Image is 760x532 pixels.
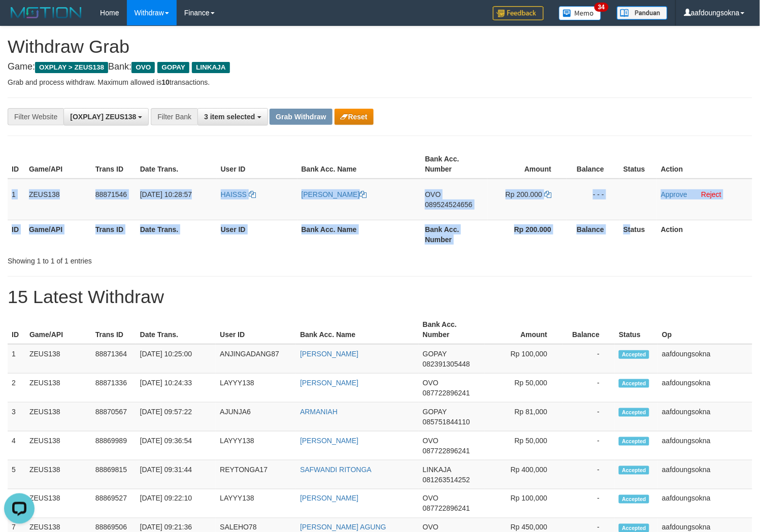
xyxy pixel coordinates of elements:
td: aafdoungsokna [658,344,752,374]
th: Bank Acc. Number [419,315,485,344]
span: Copy 081263514252 to clipboard [423,476,470,484]
td: - [563,489,615,518]
span: HAISSS [221,190,247,198]
th: User ID [217,220,298,249]
td: aafdoungsokna [658,374,752,403]
button: Grab Withdraw [270,109,332,125]
h1: 15 Latest Withdraw [8,287,752,307]
td: 5 [8,460,25,489]
a: [PERSON_NAME] [300,379,358,387]
img: Button%20Memo.svg [559,6,602,20]
a: ARMANIAH [300,408,338,416]
td: - [563,460,615,489]
span: Copy 087722896241 to clipboard [423,389,470,397]
th: Trans ID [91,315,136,344]
th: ID [8,315,25,344]
th: ID [8,150,25,179]
th: Action [657,220,752,249]
th: Game/API [25,220,91,249]
td: 88871336 [91,374,136,403]
td: 88869815 [91,460,136,489]
td: 88869989 [91,431,136,460]
span: Accepted [619,379,649,388]
span: LINKAJA [192,62,230,73]
th: Bank Acc. Name [296,315,419,344]
th: Balance [567,150,619,179]
td: aafdoungsokna [658,489,752,518]
td: Rp 50,000 [485,431,563,460]
div: Filter Bank [151,108,197,125]
img: Feedback.jpg [493,6,544,20]
td: [DATE] 10:24:33 [136,374,216,403]
th: Date Trans. [136,315,216,344]
span: Copy 085751844110 to clipboard [423,418,470,426]
button: Open LiveChat chat widget [4,4,35,35]
th: Date Trans. [136,220,217,249]
a: Copy 200000 to clipboard [544,190,551,198]
span: [OXPLAY] ZEUS138 [70,113,136,121]
th: Rp 200.000 [487,220,567,249]
th: ID [8,220,25,249]
th: Balance [567,220,619,249]
td: [DATE] 10:25:00 [136,344,216,374]
th: Bank Acc. Name [298,220,421,249]
th: User ID [216,315,296,344]
a: [PERSON_NAME] [300,437,358,445]
td: Rp 100,000 [485,344,563,374]
span: Accepted [619,350,649,359]
td: aafdoungsokna [658,460,752,489]
span: GOPAY [423,350,447,358]
td: LAYYY138 [216,431,296,460]
span: Accepted [619,466,649,475]
th: Trans ID [91,150,136,179]
strong: 10 [161,78,170,86]
td: [DATE] 09:22:10 [136,489,216,518]
a: [PERSON_NAME] [300,350,358,358]
a: [PERSON_NAME] [302,190,367,198]
button: [OXPLAY] ZEUS138 [63,108,149,125]
span: Rp 200.000 [506,190,542,198]
th: Op [658,315,752,344]
span: OVO [423,437,439,445]
th: Amount [485,315,563,344]
td: Rp 81,000 [485,403,563,431]
td: 3 [8,403,25,431]
th: Trans ID [91,220,136,249]
p: Grab and process withdraw. Maximum allowed is transactions. [8,77,752,87]
td: aafdoungsokna [658,431,752,460]
div: Filter Website [8,108,63,125]
td: ZEUS138 [25,431,91,460]
span: Copy 087722896241 to clipboard [423,447,470,455]
td: Rp 400,000 [485,460,563,489]
td: Rp 50,000 [485,374,563,403]
a: HAISSS [221,190,256,198]
span: [DATE] 10:28:57 [140,190,192,198]
span: OVO [423,494,439,503]
td: 1 [8,344,25,374]
span: Accepted [619,437,649,446]
td: [DATE] 09:36:54 [136,431,216,460]
span: OVO [425,190,441,198]
td: aafdoungsokna [658,403,752,431]
td: 88871364 [91,344,136,374]
td: 1 [8,179,25,220]
td: - [563,374,615,403]
span: 3 item selected [204,113,255,121]
span: 88871546 [95,190,127,198]
span: OXPLAY > ZEUS138 [35,62,108,73]
h4: Game: Bank: [8,62,752,72]
th: Bank Acc. Number [421,220,487,249]
td: LAYYY138 [216,374,296,403]
th: Status [619,150,657,179]
img: MOTION_logo.png [8,5,85,20]
a: SAFWANDI RITONGA [300,465,372,474]
div: Showing 1 to 1 of 1 entries [8,252,309,266]
span: OVO [423,523,439,531]
td: [DATE] 09:31:44 [136,460,216,489]
a: Approve [661,190,687,198]
a: [PERSON_NAME] [300,494,358,503]
td: ZEUS138 [25,489,91,518]
td: ZEUS138 [25,344,91,374]
td: ANJINGADANG87 [216,344,296,374]
th: Amount [487,150,567,179]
